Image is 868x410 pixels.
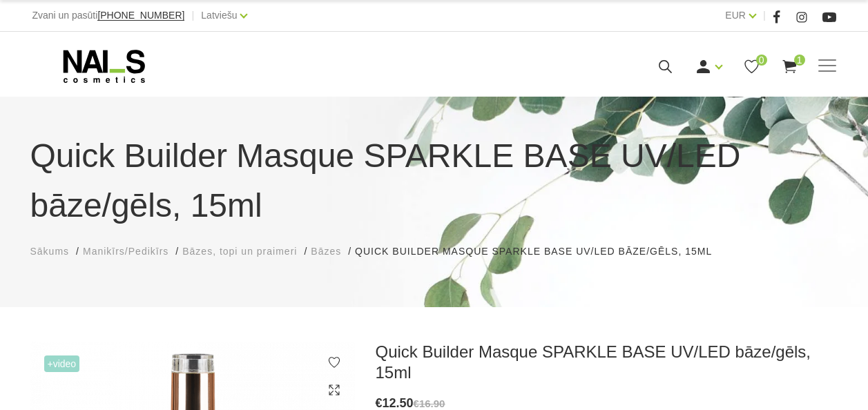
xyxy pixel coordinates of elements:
[794,55,805,66] span: 1
[30,246,70,257] span: Sākums
[725,7,746,23] a: EUR
[83,244,168,259] a: Manikīrs/Pedikīrs
[781,58,798,75] a: 1
[376,396,383,410] span: €
[383,396,414,410] span: 12.50
[311,246,341,257] span: Bāzes
[97,10,184,21] span: [PHONE_NUMBER]
[97,10,184,21] a: [PHONE_NUMBER]
[201,7,237,23] a: Latviešu
[191,7,194,24] span: |
[763,7,766,24] span: |
[182,244,297,259] a: Bāzes, topi un praimeri
[32,7,184,24] div: Zvani un pasūti
[44,355,80,372] span: +Video
[743,58,760,75] a: 0
[414,398,445,409] s: €16.90
[182,246,297,257] span: Bāzes, topi un praimeri
[376,342,838,383] h3: Quick Builder Masque SPARKLE BASE UV/LED bāze/gēls, 15ml
[311,244,341,259] a: Bāzes
[30,244,70,259] a: Sākums
[83,246,168,257] span: Manikīrs/Pedikīrs
[355,244,726,259] li: Quick Builder Masque SPARKLE BASE UV/LED bāze/gēls, 15ml
[756,55,767,66] span: 0
[30,131,838,231] h1: Quick Builder Masque SPARKLE BASE UV/LED bāze/gēls, 15ml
